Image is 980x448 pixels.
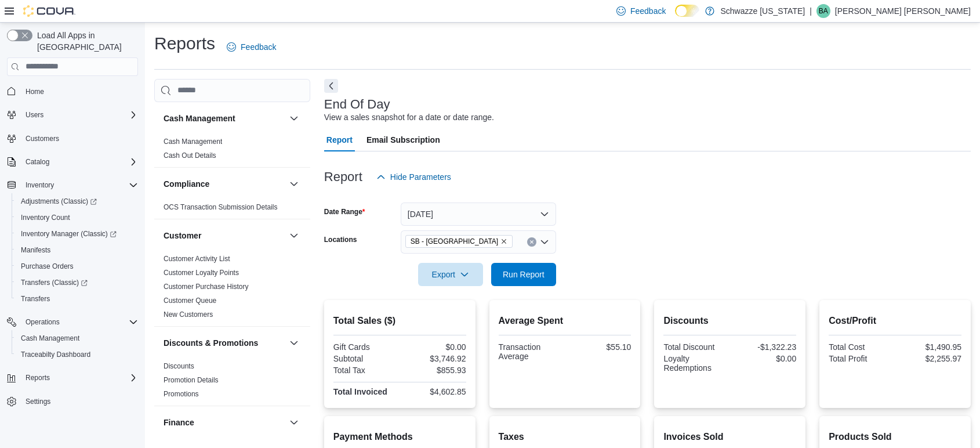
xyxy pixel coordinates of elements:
[418,263,483,286] button: Export
[499,314,631,328] h2: Average Spent
[164,337,285,349] button: Discounts & Promotions
[26,397,50,406] span: Settings
[16,331,138,345] span: Cash Management
[164,310,213,319] span: New Customers
[2,177,143,193] button: Inventory
[819,4,828,18] span: BA
[816,4,830,18] div: Brandon Allen Benoit
[402,342,466,352] div: $0.00
[164,137,222,146] span: Cash Management
[21,108,138,122] span: Users
[222,35,281,59] a: Feedback
[2,83,143,100] button: Home
[12,193,143,209] a: Adjustments (Classic)
[164,297,216,305] a: Customer Queue
[401,203,556,226] button: [DATE]
[164,337,258,349] h3: Discounts & Promotions
[491,263,556,286] button: Run Report
[16,227,121,241] a: Inventory Manager (Classic)
[26,317,60,327] span: Operations
[16,331,84,345] a: Cash Management
[675,5,699,17] input: Dark Mode
[154,359,310,406] div: Discounts & Promotions
[425,263,476,286] span: Export
[630,5,666,17] span: Feedback
[154,32,215,55] h1: Reports
[12,226,143,242] a: Inventory Manager (Classic)
[16,194,138,208] span: Adjustments (Classic)
[12,346,143,363] button: Traceabilty Dashboard
[333,314,466,328] h2: Total Sales ($)
[164,282,249,291] span: Customer Purchase History
[499,342,562,361] div: Transaction Average
[26,180,54,190] span: Inventory
[12,274,143,291] a: Transfers (Classic)
[16,259,78,273] a: Purchase Orders
[663,430,796,444] h2: Invoices Sold
[164,390,199,398] a: Promotions
[164,417,194,428] h3: Finance
[372,165,456,189] button: Hide Parameters
[164,113,235,124] h3: Cash Management
[21,131,138,146] span: Customers
[287,111,301,125] button: Cash Management
[16,243,55,257] a: Manifests
[16,211,75,225] a: Inventory Count
[503,269,545,280] span: Run Report
[324,79,338,93] button: Next
[829,430,961,444] h2: Products Sold
[21,371,55,385] button: Reports
[540,237,549,247] button: Open list of options
[7,78,138,440] nav: Complex example
[23,5,75,17] img: Cova
[21,294,50,304] span: Transfers
[2,130,143,147] button: Customers
[2,370,143,386] button: Reports
[663,314,796,328] h2: Discounts
[16,194,101,208] a: Adjustments (Classic)
[21,213,70,222] span: Inventory Count
[164,255,230,263] a: Customer Activity List
[164,269,239,277] a: Customer Loyalty Points
[720,4,805,18] p: Schwazze [US_STATE]
[154,135,310,167] div: Cash Management
[21,178,138,192] span: Inventory
[732,354,796,363] div: $0.00
[21,155,54,169] button: Catalog
[16,243,138,257] span: Manifests
[390,171,451,183] span: Hide Parameters
[164,268,239,277] span: Customer Loyalty Points
[500,238,507,245] button: Remove SB - Pueblo West from selection in this group
[287,416,301,429] button: Finance
[411,236,498,247] span: SB - [GEOGRAPHIC_DATA]
[499,430,631,444] h2: Taxes
[829,342,892,352] div: Total Cost
[16,292,138,306] span: Transfers
[402,387,466,396] div: $4,602.85
[567,342,631,352] div: $55.10
[898,342,961,352] div: $1,490.95
[835,4,971,18] p: [PERSON_NAME] [PERSON_NAME]
[527,237,536,247] button: Clear input
[164,230,285,241] button: Customer
[21,245,50,255] span: Manifests
[324,97,390,111] h3: End Of Day
[324,235,357,244] label: Locations
[287,177,301,191] button: Compliance
[21,85,49,99] a: Home
[164,389,199,399] span: Promotions
[12,330,143,346] button: Cash Management
[16,259,138,273] span: Purchase Orders
[241,41,276,53] span: Feedback
[26,157,49,167] span: Catalog
[16,276,138,290] span: Transfers (Classic)
[164,375,219,385] span: Promotion Details
[21,155,138,169] span: Catalog
[333,366,397,375] div: Total Tax
[164,417,285,428] button: Finance
[164,203,278,212] span: OCS Transaction Submission Details
[21,84,138,99] span: Home
[164,362,194,371] span: Discounts
[16,348,138,362] span: Traceabilty Dashboard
